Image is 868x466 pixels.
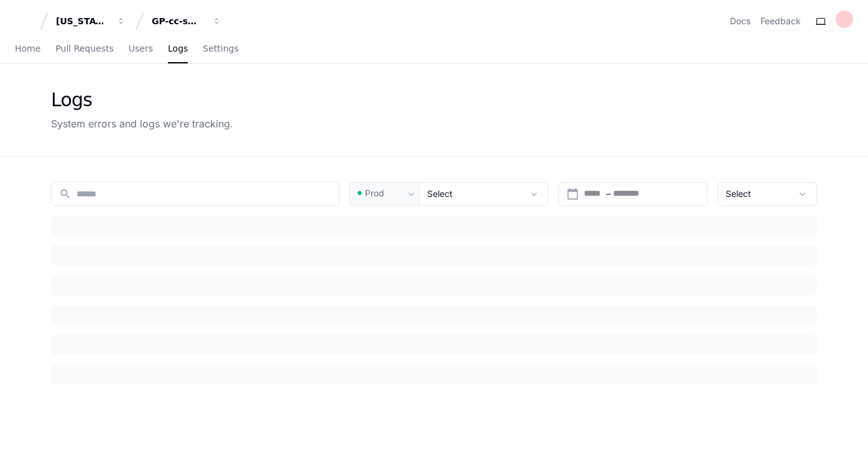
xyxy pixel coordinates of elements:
[168,35,188,63] a: Logs
[566,188,579,200] button: Open calendar
[168,45,188,52] span: Logs
[606,188,611,200] span: –
[15,35,40,63] a: Home
[566,188,579,200] mat-icon: calendar_today
[55,35,113,63] a: Pull Requests
[51,89,233,111] div: Logs
[147,10,226,32] button: GP-cc-sml-apps
[15,45,40,52] span: Home
[427,188,453,199] span: Select
[129,35,153,63] a: Users
[51,116,233,131] div: System errors and logs we're tracking.
[726,188,751,199] span: Select
[760,15,801,27] button: Feedback
[55,45,113,52] span: Pull Requests
[365,187,384,199] span: Prod
[56,15,109,27] div: [US_STATE] Pacific
[203,45,238,52] span: Settings
[203,35,238,63] a: Settings
[129,45,153,52] span: Users
[152,15,205,27] div: GP-cc-sml-apps
[730,15,750,27] a: Docs
[51,10,131,32] button: [US_STATE] Pacific
[59,188,72,200] mat-icon: search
